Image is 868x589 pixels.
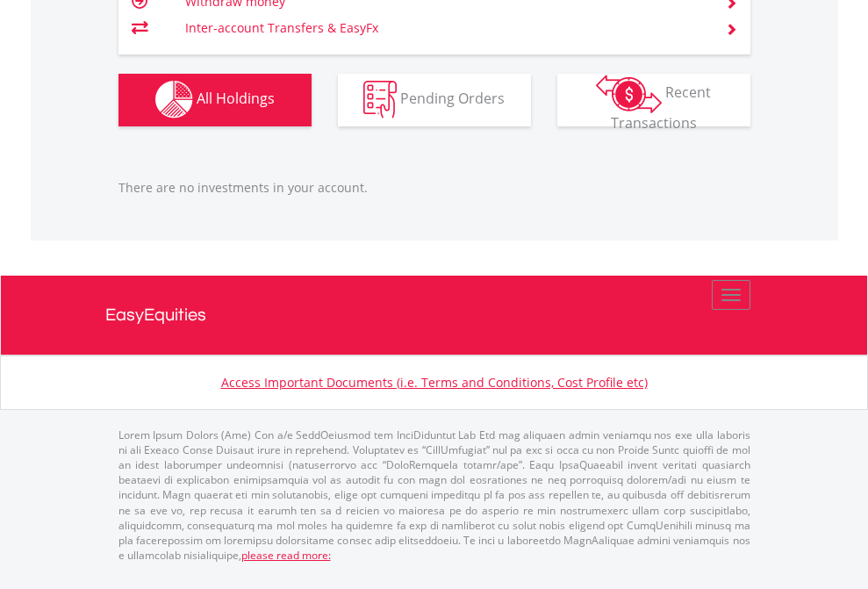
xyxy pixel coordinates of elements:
a: please read more: [241,548,331,563]
span: All Holdings [197,89,275,108]
img: transactions-zar-wht.png [596,75,662,113]
p: There are no investments in your account. [118,179,750,197]
span: Pending Orders [400,89,505,108]
button: All Holdings [118,74,312,126]
p: Lorem Ipsum Dolors (Ame) Con a/e SeddOeiusmod tem InciDiduntut Lab Etd mag aliquaen admin veniamq... [118,427,750,563]
img: pending_instructions-wht.png [363,81,397,119]
button: Pending Orders [338,74,531,126]
img: holdings-wht.png [155,81,193,119]
a: Access Important Documents (i.e. Terms and Conditions, Cost Profile etc) [221,374,648,391]
td: Inter-account Transfers & EasyFx [185,15,704,41]
button: Recent Transactions [557,74,750,126]
span: Recent Transactions [611,83,712,133]
a: EasyEquities [105,276,764,355]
